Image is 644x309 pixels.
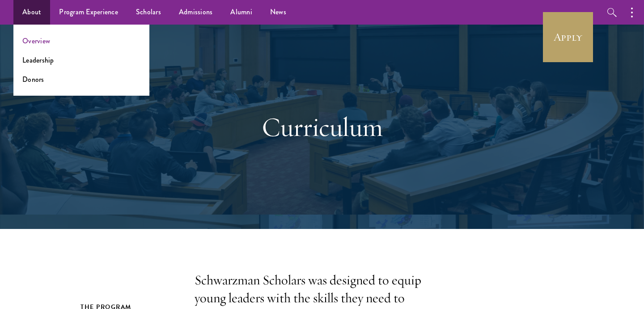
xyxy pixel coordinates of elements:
[22,74,44,85] a: Donors
[22,55,54,65] a: Leadership
[168,111,476,143] h1: Curriculum
[543,12,593,62] a: Apply
[22,36,50,46] a: Overview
